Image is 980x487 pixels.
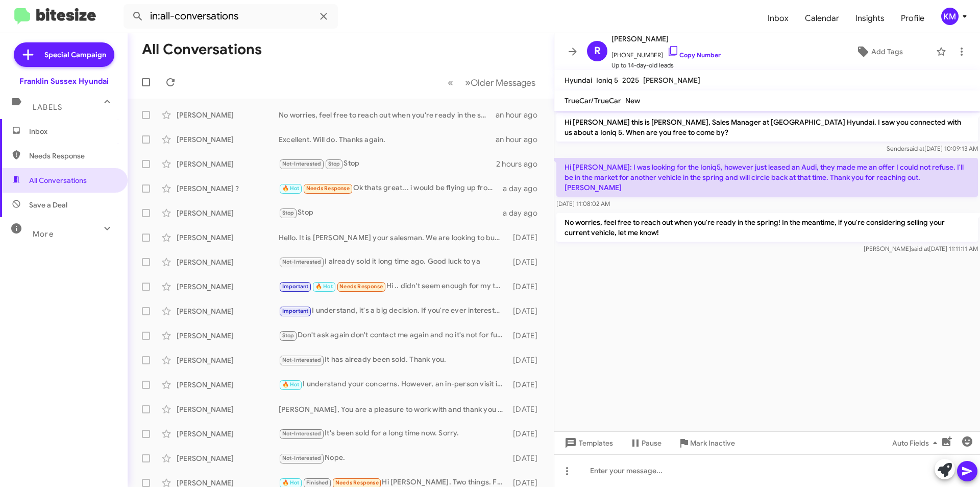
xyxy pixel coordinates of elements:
button: KM [933,8,969,25]
div: No worries, feel free to reach out when you're ready in the spring! In the meantime, if you're co... [279,110,496,120]
div: Stop [279,158,496,170]
span: Inbox [29,126,116,136]
span: Labels [33,103,62,112]
div: It has already been sold. Thank you. [279,354,508,366]
span: Add Tags [871,42,903,61]
span: Not-Interested [282,430,322,437]
a: Insights [847,4,893,33]
div: [PERSON_NAME] [177,453,279,463]
span: Not-Interested [282,160,322,167]
div: [DATE] [508,306,546,316]
span: Not-Interested [282,259,322,265]
div: [DATE] [508,233,546,243]
div: [PERSON_NAME] [177,380,279,390]
h1: All Conversations [142,41,262,58]
p: No worries, feel free to reach out when you're ready in the spring! In the meantime, if you're co... [556,213,978,242]
span: « [448,76,453,89]
div: a day ago [503,208,546,218]
span: Templates [562,434,613,452]
span: Save a Deal [29,200,67,210]
a: Special Campaign [14,42,114,67]
div: Nope. [279,452,508,464]
button: Templates [554,434,621,452]
p: Hi [PERSON_NAME]: I was looking for the Ioniq5, however just leased an Audi, they made me an offe... [556,158,978,197]
div: [DATE] [508,453,546,463]
span: Sender [DATE] 10:09:13 AM [887,145,978,152]
span: Important [282,308,309,314]
div: I understand your concerns. However, an in-person visit is essential for an accurate offer. We va... [279,379,508,390]
span: TrueCar/TrueCar [565,96,621,105]
div: [PERSON_NAME] [177,159,279,169]
div: KM [941,8,959,25]
span: [DATE] 11:08:02 AM [556,200,610,207]
div: [DATE] [508,380,546,390]
span: Hyundai [565,76,592,85]
span: Special Campaign [44,50,106,60]
span: 🔥 Hot [282,381,300,388]
span: Older Messages [471,77,535,88]
span: » [465,76,471,89]
div: Franklin Sussex Hyundai [19,76,109,86]
div: I understand, it's a big decision. If you're ever interested in exploring options for your vehicl... [279,305,508,317]
div: [PERSON_NAME] [177,331,279,341]
a: Calendar [797,4,847,33]
div: [DATE] [508,355,546,365]
span: Needs Response [306,185,350,192]
div: It's been sold for a long time now. Sorry. [279,428,508,439]
a: Profile [893,4,933,33]
div: [PERSON_NAME] [177,282,279,292]
span: 🔥 Hot [315,283,333,290]
div: [PERSON_NAME] [177,429,279,439]
span: Finished [306,479,329,486]
span: All Conversations [29,175,87,185]
p: Hi [PERSON_NAME] this is [PERSON_NAME], Sales Manager at [GEOGRAPHIC_DATA] Hyundai. I saw you con... [556,113,978,142]
span: More [33,229,54,239]
input: Search [124,4,338,29]
span: New [625,96,640,105]
div: Stop [279,207,503,219]
div: [DATE] [508,404,546,414]
div: an hour ago [496,110,546,120]
span: Stop [328,160,340,167]
button: Auto Fields [884,434,949,452]
span: Mark Inactive [690,434,735,452]
div: [PERSON_NAME] [177,404,279,414]
button: Next [459,72,542,93]
span: Needs Response [339,283,383,290]
span: Needs Response [29,151,116,161]
nav: Page navigation example [442,72,542,93]
div: [DATE] [508,257,546,267]
span: Up to 14-day-old leads [611,60,721,71]
span: [PERSON_NAME] [DATE] 11:11:11 AM [864,245,978,252]
span: R [594,43,601,59]
span: [PERSON_NAME] [611,33,721,45]
div: [PERSON_NAME] [177,110,279,120]
div: [PERSON_NAME] [177,355,279,365]
div: Ok thats great... i would be flying up from [US_STATE] for this so its important that it works ou... [279,182,503,194]
button: Mark Inactive [670,434,743,452]
div: [PERSON_NAME], You are a pleasure to work with and thank you for the option. Have a great day! [279,404,508,414]
span: Stop [282,210,295,216]
span: Important [282,283,309,290]
span: Ioniq 5 [596,76,618,85]
span: Auto Fields [892,434,941,452]
div: Hello. It is [PERSON_NAME] your salesman. We are looking to buy cars, but obv if you want to try ... [279,233,508,243]
div: Hi .. didn't seem enough for my trade .. honestly another dealer offered me 48490 right off the b... [279,281,508,292]
span: [PERSON_NAME] [643,76,700,85]
span: 🔥 Hot [282,479,300,486]
span: Needs Response [335,479,379,486]
div: Don't ask again don't contact me again and no it's not for fucking sale [279,330,508,341]
span: Stop [282,332,295,339]
div: [DATE] [508,331,546,341]
div: [PERSON_NAME] [177,134,279,145]
div: I already sold it long time ago. Good luck to ya [279,256,508,268]
span: Not-Interested [282,357,322,363]
button: Pause [621,434,670,452]
a: Inbox [759,4,797,33]
a: Copy Number [667,51,721,59]
div: [PERSON_NAME] [177,306,279,316]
